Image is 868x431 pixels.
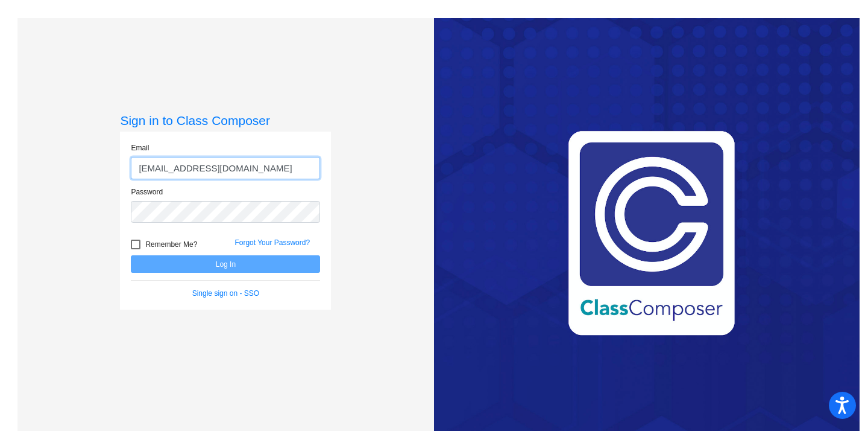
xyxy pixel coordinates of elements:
[234,238,310,247] a: Forgot Your Password?
[120,113,331,128] h3: Sign in to Class Composer
[131,255,320,273] button: Log In
[131,187,163,197] label: Password
[145,237,197,252] span: Remember Me?
[192,289,259,298] a: Single sign on - SSO
[131,142,149,153] label: Email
